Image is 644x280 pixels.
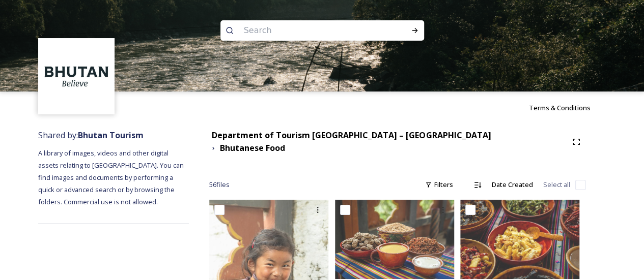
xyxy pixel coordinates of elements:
[543,180,570,190] span: Select all
[487,175,538,195] div: Date Created
[239,19,378,42] input: Search
[529,103,591,112] span: Terms & Conditions
[529,102,606,114] a: Terms & Conditions
[38,148,185,206] span: A library of images, videos and other digital assets relating to [GEOGRAPHIC_DATA]. You can find ...
[212,130,491,141] strong: Department of Tourism [GEOGRAPHIC_DATA] – [GEOGRAPHIC_DATA]
[220,142,285,153] strong: Bhutanese Food
[335,200,454,279] img: Bumdeling 090723 by Amp Sripimanwat-19.jpg
[209,180,230,190] span: 56 file s
[420,175,458,195] div: Filters
[38,130,144,141] span: Shared by:
[78,130,144,141] strong: Bhutan Tourism
[460,200,579,279] img: Bumdeling 090723 by Amp Sripimanwat-9.jpg
[40,40,114,113] img: BT_Logo_BB_Lockup_CMYK_High%2520Res.jpg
